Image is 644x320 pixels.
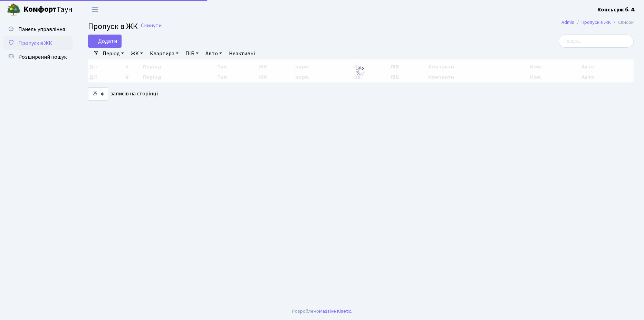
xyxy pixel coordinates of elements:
a: ПІБ [183,48,201,59]
select: записів на сторінці [88,87,108,101]
a: ЖК [128,48,146,59]
span: Пропуск в ЖК [18,39,52,47]
label: записів на сторінці [88,87,158,101]
a: Massive Kinetic [319,308,351,315]
a: Авто [203,48,225,59]
a: Пропуск в ЖК [3,36,73,50]
button: Переключити навігацію [86,4,104,15]
span: Додати [93,37,117,45]
b: Комфорт [23,4,57,15]
a: Admin [561,19,574,26]
a: Квартира [147,48,181,59]
a: Розширений пошук [3,50,73,64]
span: Панель управління [18,26,65,33]
a: Консьєрж б. 4. [597,6,636,14]
input: Пошук... [559,35,634,48]
img: logo.png [7,3,21,17]
a: Панель управління [3,22,73,36]
span: Розширений пошук [18,53,67,61]
a: Пропуск в ЖК [581,19,611,26]
a: Додати [88,35,122,48]
nav: breadcrumb [551,15,644,30]
div: Розроблено . [292,308,352,315]
span: Таун [23,4,73,16]
img: Обробка... [355,66,366,77]
a: Період [100,48,127,59]
a: Неактивні [226,48,258,59]
span: Пропуск в ЖК [88,20,138,32]
a: Скинути [141,22,162,29]
b: Консьєрж б. 4. [597,6,636,13]
li: Список [611,19,634,26]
